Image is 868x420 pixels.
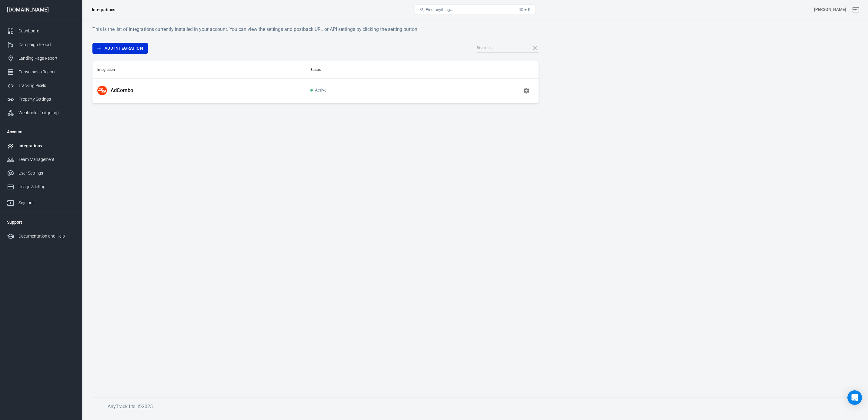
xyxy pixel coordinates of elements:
[2,215,80,229] li: Support
[2,166,80,180] a: User Settings
[18,143,75,149] div: Integrations
[18,96,75,102] div: Property Settings
[18,42,75,48] div: Campaign Report
[2,106,80,120] a: Webhooks (outgoing)
[111,87,133,94] p: AdCombo
[2,92,80,106] a: Property Settings
[2,38,80,52] a: Campaign Report
[2,52,80,65] a: Landing Page Report
[18,110,75,116] div: Webhooks (outgoing)
[2,153,80,166] a: Team Management
[18,28,75,34] div: Dashboard
[92,61,305,78] th: Integration
[2,180,80,194] a: Usage & billing
[477,44,525,52] input: Search...
[519,7,530,12] div: ⌘ + K
[426,7,453,12] span: Find anything...
[2,24,80,38] a: Dashboard
[92,25,539,33] h6: This is the list of integrations currently installed in your account. You can view the settings a...
[18,82,75,89] div: Tracking Pixels
[305,61,426,78] th: Status
[814,6,846,13] div: Account id: 8mMXLX3l
[847,390,862,405] div: Open Intercom Messenger
[18,55,75,62] div: Landing Page Report
[18,200,75,206] div: Sign out
[2,139,80,153] a: Integrations
[108,403,562,410] h6: AnyTrack Ltd. © 2025
[18,233,75,239] div: Documentation and Help
[415,5,536,15] button: Find anything...⌘ + K
[18,156,75,163] div: Team Management
[2,125,80,139] li: Account
[18,184,75,190] div: Usage & billing
[92,43,148,54] a: Add Integration
[18,69,75,75] div: Conversions Report
[2,79,80,92] a: Tracking Pixels
[92,7,115,13] div: Integrations
[2,194,80,210] a: Sign out
[2,7,80,12] div: [DOMAIN_NAME]
[97,86,107,95] img: AdCombo
[310,88,326,93] span: Active
[2,65,80,79] a: Conversions Report
[18,170,75,176] div: User Settings
[849,2,863,17] a: Sign out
